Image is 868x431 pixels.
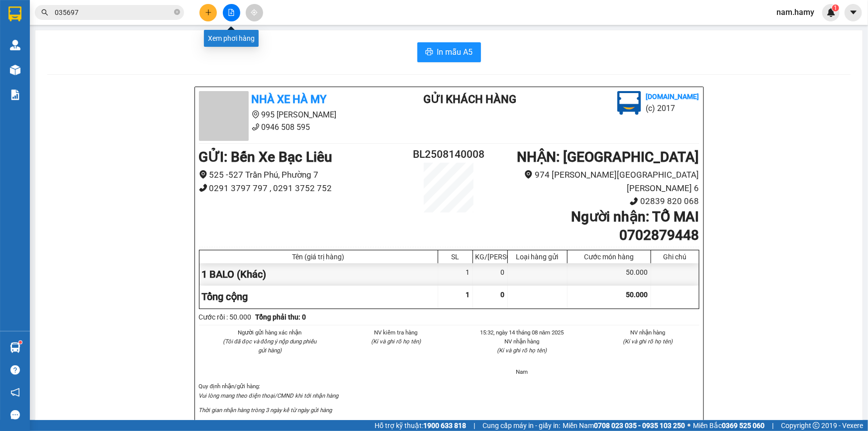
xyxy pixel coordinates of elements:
[623,338,673,345] i: (Kí và ghi rõ họ tên)
[441,253,470,261] div: SL
[646,93,699,101] b: [DOMAIN_NAME]
[845,4,862,21] button: caret-down
[490,168,699,195] li: 974 [PERSON_NAME][GEOGRAPHIC_DATA][PERSON_NAME] 6
[199,407,332,414] i: Thời gian nhận hàng tròng 3 ngày kể từ ngày gửi hàng
[252,110,260,118] span: environment
[55,7,172,18] input: Tìm tên, số ĐT hoặc mã đơn
[375,420,466,431] span: Hỗ trợ kỹ thuật:
[199,312,252,323] div: Cước rồi : 50.000
[371,338,421,345] i: (Kí và ghi rõ họ tên)
[41,9,48,16] span: search
[199,392,338,399] i: Vui lòng mang theo điện thoại/CMND khi tới nhận hàng
[199,170,207,179] span: environment
[474,420,475,431] span: |
[423,93,516,106] b: Gửi khách hàng
[563,420,685,431] span: Miền Nam
[597,328,699,337] li: NV nhận hàng
[4,62,138,79] b: GỬI : Bến Xe Bạc Liêu
[510,253,565,261] div: Loại hàng gửi
[10,365,20,375] span: question-circle
[10,40,20,50] img: warehouse-icon
[199,263,438,286] div: 1 BALO (Khác)
[423,422,466,430] strong: 1900 633 818
[202,291,248,303] span: Tổng cộng
[476,253,505,261] div: KG/[PERSON_NAME]
[10,90,20,100] img: solution-icon
[471,337,574,346] li: NV nhận hàng
[571,209,699,243] b: Người nhận : TỐ MAI 0702879448
[437,46,473,58] span: In mẫu A5
[256,313,306,321] b: Tổng phải thu: 0
[407,146,491,163] h2: BL2508140008
[466,291,470,299] span: 1
[482,420,560,431] span: Cung cấp máy in - giấy in:
[223,338,316,354] i: (Tôi đã đọc và đồng ý nộp dung phiếu gửi hàng)
[57,24,65,32] span: environment
[832,4,839,11] sup: 1
[524,170,533,179] span: environment
[252,123,260,131] span: phone
[205,9,212,16] span: plus
[10,410,20,420] span: message
[57,36,65,44] span: phone
[199,184,207,192] span: phone
[251,9,258,16] span: aim
[517,149,699,165] b: NHẬN : [GEOGRAPHIC_DATA]
[827,8,836,17] img: icon-new-feature
[4,22,190,34] li: 995 [PERSON_NAME]
[199,168,407,182] li: 525 -527 Trần Phú, Phường 7
[8,6,21,21] img: logo-vxr
[10,65,20,75] img: warehouse-icon
[425,48,433,57] span: printer
[252,93,327,106] b: Nhà Xe Hà My
[594,422,685,430] strong: 0708 023 035 - 0935 103 250
[849,8,858,17] span: caret-down
[57,6,132,19] b: Nhà Xe Hà My
[4,34,190,47] li: 0946 508 595
[199,149,333,165] b: GỬI : Bến Xe Bạc Liêu
[174,9,180,15] span: close-circle
[687,424,690,428] span: ⚪️
[769,6,822,18] span: nam.hamy
[199,121,384,133] li: 0946 508 595
[417,42,481,62] button: printerIn mẫu A5
[19,341,22,344] sup: 1
[228,9,235,16] span: file-add
[174,8,180,17] span: close-circle
[246,4,263,21] button: aim
[10,388,20,397] span: notification
[199,182,407,195] li: 0291 3797 797 , 0291 3752 752
[617,91,641,115] img: logo.jpg
[630,197,638,206] span: phone
[626,291,648,299] span: 50.000
[199,108,384,121] li: 995 [PERSON_NAME]
[473,263,508,286] div: 0
[654,253,696,261] div: Ghi chú
[568,263,651,286] div: 50.000
[204,30,259,47] div: Xem phơi hàng
[501,291,505,299] span: 0
[570,253,648,261] div: Cước món hàng
[693,420,765,431] span: Miền Bắc
[722,422,765,430] strong: 0369 525 060
[772,420,773,431] span: |
[471,367,574,376] li: Nam
[813,422,820,429] span: copyright
[223,4,240,21] button: file-add
[646,102,699,114] li: (c) 2017
[219,328,321,337] li: Người gửi hàng xác nhận
[438,263,473,286] div: 1
[199,4,217,21] button: plus
[834,4,837,11] span: 1
[10,342,20,353] img: warehouse-icon
[471,328,574,337] li: 15:32, ngày 14 tháng 08 năm 2025
[202,253,435,261] div: Tên (giá trị hàng)
[490,195,699,208] li: 02839 820 068
[345,328,447,337] li: NV kiểm tra hàng
[497,347,547,354] i: (Kí và ghi rõ họ tên)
